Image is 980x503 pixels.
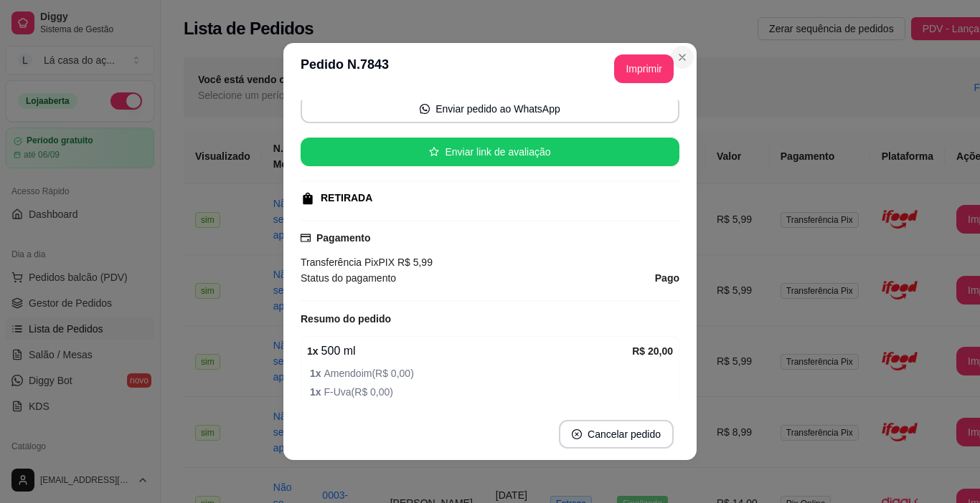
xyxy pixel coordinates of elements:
span: Amendoim ( R$ 0,00 ) [310,365,673,381]
strong: Pagamento [316,232,370,244]
button: Close [671,46,694,69]
span: credit-card [301,233,311,243]
button: whats-appEnviar pedido ao WhatsApp [301,95,679,123]
strong: Pago [655,272,679,284]
strong: 1 x [310,386,324,398]
button: close-circleCancelar pedido [559,420,674,449]
strong: 1 x [307,345,319,357]
strong: Resumo do pedido [301,313,391,325]
span: whats-app [420,104,430,114]
span: Transferência Pix PIX [301,257,395,268]
span: R$ 5,99 [395,257,433,268]
strong: R$ 20,00 [632,345,673,357]
span: star [429,147,439,157]
span: close-circle [572,429,582,439]
span: F-Uva ( R$ 0,00 ) [310,384,673,400]
strong: 1 x [310,368,324,379]
span: Status do pagamento [301,270,396,286]
button: starEnviar link de avaliação [301,138,679,166]
div: 500 ml [307,342,632,360]
h3: Pedido N. 7843 [301,54,389,83]
button: Imprimir [614,54,674,83]
div: RETIRADA [321,191,372,206]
